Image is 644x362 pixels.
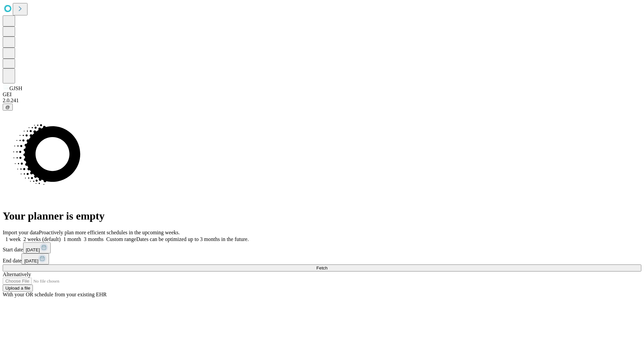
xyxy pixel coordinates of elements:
span: 1 month [63,236,81,242]
div: GEI [3,92,641,98]
button: Upload a file [3,285,33,292]
span: Import your data [3,230,39,235]
span: [DATE] [24,258,38,263]
span: Custom range [106,236,136,242]
span: 1 week [5,236,21,242]
span: @ [5,105,10,110]
span: Fetch [316,265,327,270]
button: Fetch [3,264,641,271]
button: @ [3,104,13,111]
div: End date [3,253,641,264]
h1: Your planner is empty [3,210,641,222]
span: GJSH [9,85,22,91]
button: [DATE] [23,242,51,253]
div: 2.0.241 [3,98,641,104]
span: Dates can be optimized up to 3 months in the future. [136,236,249,242]
span: 2 weeks (default) [23,236,61,242]
span: Proactively plan more efficient schedules in the upcoming weeks. [39,230,180,235]
div: Start date [3,242,641,253]
button: [DATE] [21,253,49,264]
span: Alternatively [3,271,31,277]
span: With your OR schedule from your existing EHR [3,292,107,297]
span: 3 months [84,236,104,242]
span: [DATE] [26,247,40,252]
